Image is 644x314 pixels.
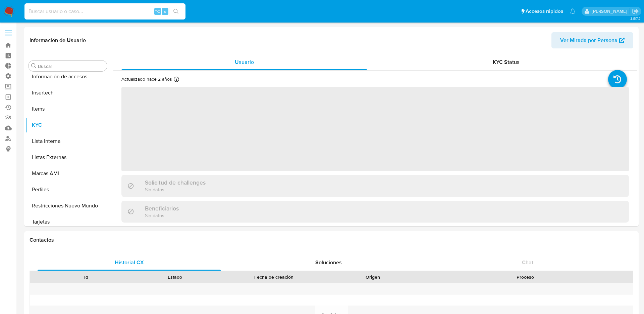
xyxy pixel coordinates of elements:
div: Id [46,274,126,280]
div: Estado [135,274,215,280]
p: Sin datos [145,212,179,219]
span: s [164,8,166,14]
div: Proceso [422,274,628,280]
span: Historial CX [115,259,144,266]
span: Accesos rápidos [526,8,563,15]
a: Notificaciones [570,8,576,14]
button: Tarjetas [26,214,110,230]
h1: Contactos [30,237,633,243]
span: Usuario [235,58,254,66]
div: Solicitud de challengesSin datos [121,175,629,197]
span: Soluciones [315,259,342,266]
input: Buscar usuario o caso... [24,7,185,16]
button: Información de accesos [26,69,110,85]
button: Buscar [31,63,37,69]
span: ‌ [121,87,629,171]
button: Perfiles [26,182,110,198]
p: eric.malcangi@mercadolibre.com [592,8,630,14]
p: Actualizado hace 2 años [121,76,172,82]
div: Origen [333,274,413,280]
span: Ver Mirada por Persona [560,32,618,48]
span: ⌥ [155,8,160,14]
input: Buscar [38,63,104,69]
button: Ver Mirada por Persona [551,32,633,48]
a: Salir [632,8,639,15]
button: Restricciones Nuevo Mundo [26,198,110,214]
button: Marcas AML [26,165,110,182]
span: KYC Status [493,58,520,66]
h3: Beneficiarios [145,205,179,212]
button: Insurtech [26,85,110,101]
button: Items [26,101,110,117]
span: Chat [522,259,533,266]
button: Listas Externas [26,149,110,165]
h3: Solicitud de challenges [145,179,206,186]
button: KYC [26,117,110,133]
p: Sin datos [145,186,206,193]
div: Fecha de creación [224,274,323,280]
div: BeneficiariosSin datos [121,201,629,223]
h1: Información de Usuario [30,37,86,44]
button: search-icon [169,7,183,16]
button: Lista Interna [26,133,110,149]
